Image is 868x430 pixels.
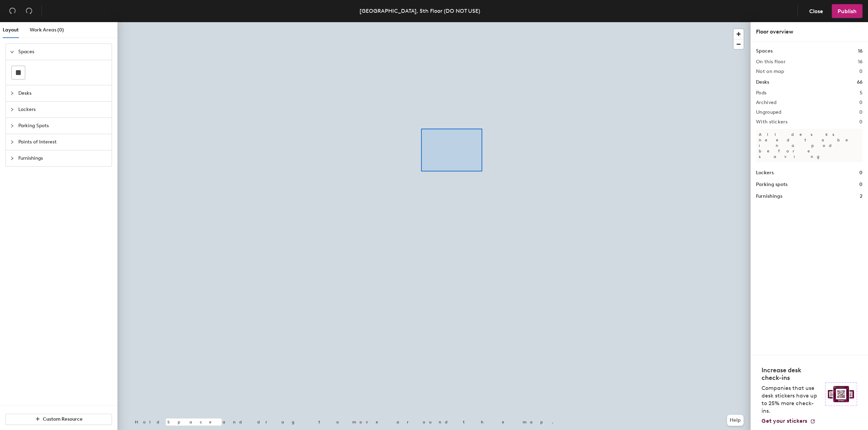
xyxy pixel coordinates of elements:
h2: 0 [859,110,862,115]
button: Redo (⌘ + ⇧ + Z) [22,4,36,18]
span: Desks [18,85,108,101]
h1: Furnishings [756,193,782,200]
h2: 5 [860,90,862,96]
span: Points of Interest [18,134,108,150]
span: Close [809,8,823,15]
p: Companies that use desk stickers have up to 25% more check-ins. [762,384,821,415]
span: Publish [838,8,857,15]
button: Close [803,4,829,18]
h2: Not on map [756,69,784,74]
a: Get your stickers [762,418,815,424]
button: Undo (⌘ + Z) [6,4,19,18]
h1: Lockers [756,169,774,177]
img: Sticker logo [825,382,857,406]
span: collapsed [10,124,14,128]
span: collapsed [10,156,14,160]
span: collapsed [10,91,14,95]
span: Spaces [18,44,108,60]
h2: On this floor [756,59,785,65]
h2: 16 [858,59,862,65]
h1: 0 [859,181,862,188]
h1: 66 [857,78,862,86]
h2: 0 [859,100,862,105]
span: Get your stickers [762,418,807,424]
span: collapsed [10,140,14,144]
div: [GEOGRAPHIC_DATA], 5th Floor (DO NOT USE) [360,7,480,15]
h1: Desks [756,78,769,86]
h1: 0 [859,169,862,177]
span: Custom Resource [43,416,83,422]
button: Custom Resource [6,414,112,425]
h2: Pods [756,90,766,96]
span: Furnishings [18,150,108,166]
span: Lockers [18,102,108,118]
span: Parking Spots [18,118,108,134]
h2: With stickers [756,119,787,125]
button: Publish [832,4,862,18]
h4: Increase desk check-ins [762,366,821,382]
h1: 16 [858,47,862,55]
h2: Archived [756,100,776,105]
h2: 0 [859,119,862,125]
h2: 0 [859,69,862,74]
button: Help [727,415,744,426]
p: All desks need to be in a pod before saving [756,129,862,162]
h1: Parking spots [756,181,787,188]
h2: Ungrouped [756,110,782,115]
span: Layout [3,27,19,33]
h1: Spaces [756,47,773,55]
span: Work Areas (0) [30,27,64,33]
span: expanded [10,50,14,54]
span: collapsed [10,107,14,112]
h1: 2 [860,193,862,200]
div: Floor overview [756,28,862,36]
